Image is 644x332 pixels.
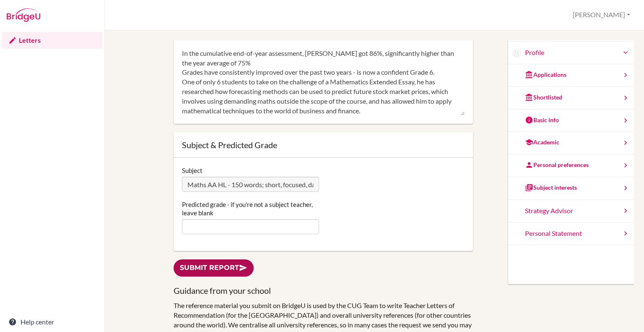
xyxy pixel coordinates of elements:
img: Gia Chien (Andy) Lin [512,49,521,58]
a: Shortlisted [508,87,634,110]
a: Personal preferences [508,154,634,177]
div: Subject interests [525,183,577,192]
a: Strategy Advisor [508,200,634,222]
a: Applications [508,64,634,87]
a: Basic info [508,110,634,132]
div: Basic info [525,116,559,124]
a: Subject interests [508,177,634,200]
a: Submit report [174,259,254,277]
div: Personal preferences [525,161,589,169]
a: Personal Statement [508,222,634,245]
h3: Guidance from your school [174,285,473,296]
div: Applications [525,71,566,79]
a: Help center [2,314,103,330]
label: Subject [182,166,203,175]
div: Shortlisted [525,93,562,102]
div: Subject & Predicted Grade [182,141,465,149]
button: [PERSON_NAME] [569,7,634,23]
a: Profile [525,48,630,58]
img: Bridge-U [7,8,40,22]
div: Academic [525,138,559,146]
a: Academic [508,132,634,154]
a: Letters [2,32,103,49]
label: Predicted grade - if you're not a subject teacher, leave blank [182,200,319,217]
